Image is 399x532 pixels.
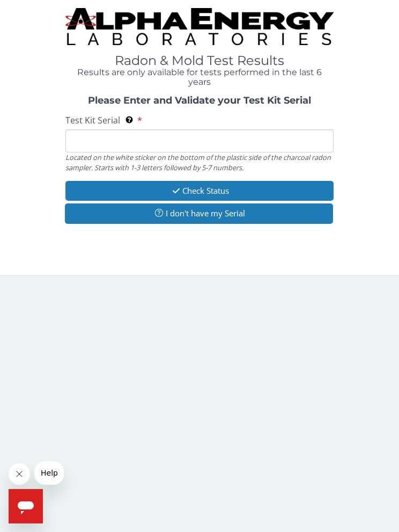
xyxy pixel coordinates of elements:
span: Test Kit Serial [65,114,120,126]
strong: Please Enter and Validate your Test Kit Serial [88,94,311,106]
iframe: Close message [9,463,30,485]
iframe: Message from company [34,461,64,485]
button: Check Status [65,181,334,201]
div: Located on the white sticker on the bottom of the plastic side of the charcoal radon sampler. Sta... [65,152,334,172]
h4: Results are only available for tests performed in the last 6 years [65,68,334,86]
img: TightCrop.jpg [65,8,334,45]
h1: Radon & Mold Test Results [65,54,334,68]
iframe: Button to launch messaging window [9,489,43,523]
button: I don't have my Serial [65,203,333,223]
